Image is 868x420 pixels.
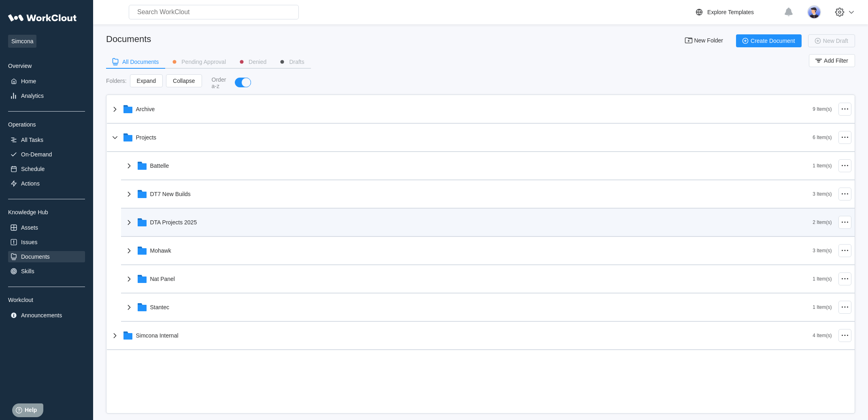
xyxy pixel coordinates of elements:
[808,34,855,47] button: New Draft
[813,276,832,282] div: 1 Item(s)
[8,134,85,146] a: All Tasks
[212,76,227,89] div: Order a-z
[21,312,62,319] div: Announcements
[150,191,191,197] div: DT7 New Builds
[129,5,299,19] input: Search WorkClout
[8,35,36,48] span: Simcona
[813,248,832,253] div: 3 Item(s)
[150,276,175,282] div: Nat Panel
[289,59,304,65] div: Drafts
[8,178,85,189] a: Actions
[21,93,44,99] div: Analytics
[273,56,311,68] button: Drafts
[8,76,85,87] a: Home
[8,149,85,160] a: On-Demand
[249,59,266,65] div: Denied
[8,121,85,128] div: Operations
[165,56,232,68] button: Pending Approval
[150,163,169,169] div: Battelle
[21,180,40,187] div: Actions
[21,137,43,143] div: All Tasks
[21,78,36,84] div: Home
[106,56,165,68] button: All Documents
[8,251,85,262] a: Documents
[181,59,226,65] div: Pending Approval
[807,5,821,19] img: user-5.png
[106,78,127,84] div: Folders :
[136,134,157,141] div: Projects
[694,38,723,44] span: New Folder
[736,34,802,47] button: Create Document
[809,54,855,67] button: Add Filter
[166,74,202,87] button: Collapse
[136,332,179,339] div: Simcona Internal
[813,106,832,112] div: 9 Item(s)
[823,38,848,44] span: New Draft
[8,163,85,175] a: Schedule
[8,90,85,101] a: Analytics
[21,253,50,260] div: Documents
[813,191,832,197] div: 3 Item(s)
[8,222,85,233] a: Assets
[813,219,832,225] div: 2 Item(s)
[150,219,197,226] div: DTA Projects 2025
[106,34,151,44] div: Documents
[813,163,832,169] div: 1 Item(s)
[130,74,163,87] button: Expand
[21,268,34,274] div: Skills
[150,247,171,254] div: Mohawk
[813,304,832,310] div: 1 Item(s)
[751,38,795,44] span: Create Document
[8,310,85,321] a: Announcements
[824,58,848,63] span: Add Filter
[122,59,159,65] div: All Documents
[8,266,85,277] a: Skills
[137,78,156,84] span: Expand
[679,34,730,47] button: New Folder
[21,166,45,172] div: Schedule
[813,135,832,140] div: 6 Item(s)
[813,333,832,338] div: 4 Item(s)
[173,78,195,84] span: Collapse
[232,56,273,68] button: Denied
[8,236,85,248] a: Issues
[21,239,37,245] div: Issues
[707,9,754,15] div: Explore Templates
[136,106,155,112] div: Archive
[8,297,85,303] div: Workclout
[21,224,38,231] div: Assets
[8,209,85,215] div: Knowledge Hub
[150,304,169,310] div: Stantec
[694,7,780,17] a: Explore Templates
[21,151,52,158] div: On-Demand
[8,63,85,69] div: Overview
